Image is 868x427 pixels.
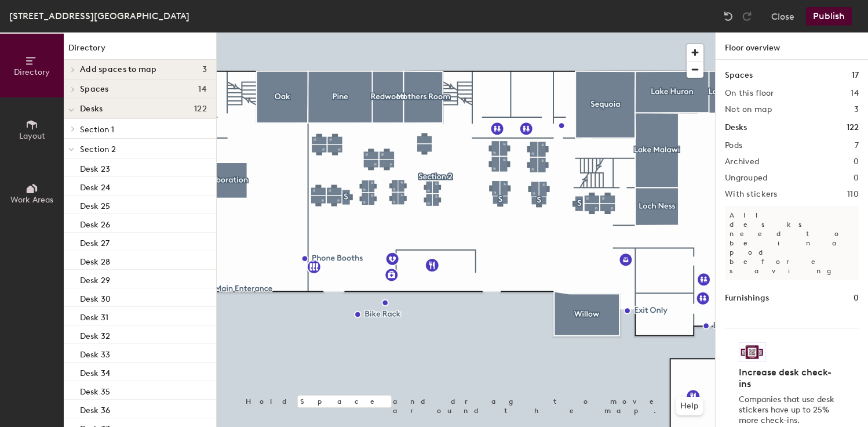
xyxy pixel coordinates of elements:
[725,157,759,167] h2: Archived
[725,69,753,82] h1: Spaces
[854,157,859,167] h2: 0
[198,85,207,94] span: 14
[771,7,794,26] button: Close
[80,144,116,154] span: Section 2
[80,161,110,174] p: Desk 23
[854,292,859,305] h1: 0
[80,65,157,74] span: Add spaces to map
[725,292,769,305] h1: Furnishings
[80,235,110,248] p: Desk 27
[80,254,110,267] p: Desk 28
[10,195,53,205] span: Work Areas
[725,89,774,98] h2: On this floor
[725,105,772,114] h2: Not on map
[80,179,110,193] p: Desk 24
[739,395,838,426] p: Companies that use desk stickers have up to 25% more check-ins.
[739,342,765,362] img: Sticker logo
[80,198,110,211] p: Desk 25
[80,125,114,135] span: Section 1
[80,309,108,323] p: Desk 31
[9,9,189,23] div: [STREET_ADDRESS][GEOGRAPHIC_DATA]
[80,272,110,285] p: Desk 29
[80,216,110,230] p: Desk 26
[855,141,859,150] h2: 7
[80,383,110,397] p: Desk 35
[854,105,859,114] h2: 3
[725,141,742,150] h2: Pods
[725,121,747,134] h1: Desks
[851,89,859,98] h2: 14
[676,397,703,415] button: Help
[80,402,110,415] p: Desk 36
[80,85,109,94] span: Spaces
[847,121,859,134] h1: 122
[847,190,859,199] h2: 110
[854,173,859,183] h2: 0
[741,10,753,22] img: Redo
[852,69,859,82] h1: 17
[202,65,207,74] span: 3
[725,190,778,199] h2: With stickers
[194,104,207,114] span: 122
[80,104,103,114] span: Desks
[80,291,111,304] p: Desk 30
[80,346,110,360] p: Desk 33
[725,206,859,280] p: All desks need to be in a pod before saving
[725,173,768,183] h2: Ungrouped
[64,42,216,60] h1: Directory
[723,10,734,22] img: Undo
[80,328,110,341] p: Desk 32
[806,7,852,26] button: Publish
[716,32,868,60] h1: Floor overview
[80,365,110,378] p: Desk 34
[14,67,50,77] span: Directory
[739,367,838,390] h4: Increase desk check-ins
[19,131,45,141] span: Layout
